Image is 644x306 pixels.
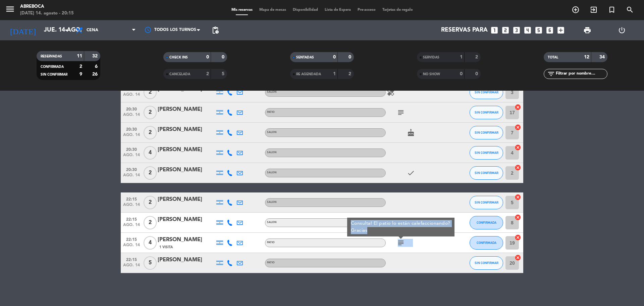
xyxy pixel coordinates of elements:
div: [PERSON_NAME] [158,195,215,204]
span: ago. 14 [123,173,140,181]
span: 2 [144,166,157,180]
button: SIN CONFIRMAR [470,106,503,119]
span: SIN CONFIRMAR [41,73,67,76]
strong: 2 [475,55,479,59]
span: CANCELADA [169,73,190,76]
div: Consulta! El patio lo están calefaccionando? Gracias [351,220,451,234]
button: SIN CONFIRMAR [470,256,503,270]
div: [PERSON_NAME] [158,215,215,224]
i: cancel [515,254,521,261]
div: [PERSON_NAME] [158,256,215,264]
span: SIN CONFIRMAR [475,151,498,155]
span: TOTAL [548,56,558,59]
button: SIN CONFIRMAR [470,196,503,209]
i: looks_one [490,26,499,35]
span: ago. 14 [123,133,140,140]
span: 2 [144,216,157,229]
strong: 0 [222,55,226,59]
i: looks_5 [534,26,543,35]
span: CONFIRMADA [477,221,496,224]
span: ago. 14 [123,92,140,100]
i: add_circle_outline [572,6,580,14]
span: pending_actions [211,26,219,34]
span: Reserva especial [603,4,621,15]
span: SIN CONFIRMAR [475,261,498,265]
input: Filtrar por nombre... [555,70,607,78]
strong: 6 [95,64,99,69]
i: filter_list [547,70,555,78]
i: cancel [515,164,521,171]
div: [PERSON_NAME] [158,105,215,114]
i: exit_to_app [590,6,598,14]
span: SALON [267,91,277,93]
span: ago. 14 [123,263,140,271]
span: ago. 14 [123,223,140,230]
span: Reservas para [441,27,488,34]
strong: 0 [348,55,353,59]
strong: 12 [584,55,589,59]
span: SIN CONFIRMAR [475,90,498,94]
span: Disponibilidad [289,8,321,12]
i: cancel [515,144,521,151]
i: looks_two [501,26,510,35]
i: arrow_drop_down [62,26,70,34]
span: 1 Visita [159,245,173,250]
i: power_settings_new [618,26,626,34]
span: SENTADAS [296,56,314,59]
span: Mapa de mesas [256,8,289,12]
strong: 0 [333,55,336,59]
span: SIN CONFIRMAR [475,131,498,134]
strong: 9 [79,72,82,77]
strong: 1 [333,72,336,76]
button: CONFIRMADA [470,236,503,250]
span: RESERVADAS [41,55,62,58]
span: 2 [144,86,157,99]
span: SIN CONFIRMAR [475,111,498,114]
i: looks_4 [523,26,532,35]
span: SIN CONFIRMAR [475,171,498,175]
i: looks_6 [545,26,554,35]
span: SALON [267,151,277,154]
i: cake [407,129,415,137]
strong: 0 [460,72,463,76]
strong: 0 [206,55,209,59]
strong: 11 [77,54,82,58]
span: ago. 14 [123,243,140,251]
i: search [626,6,634,14]
button: SIN CONFIRMAR [470,126,503,139]
span: 20:30 [123,105,140,113]
strong: 2 [348,72,353,76]
span: 20:30 [123,165,140,173]
i: [DATE] [5,23,41,38]
span: ago. 14 [123,203,140,210]
span: CONFIRMADA [477,241,496,245]
i: add_box [556,26,565,35]
span: 20:30 [123,125,140,133]
button: SIN CONFIRMAR [470,146,503,160]
strong: 1 [460,55,463,59]
i: looks_3 [512,26,521,35]
div: LOG OUT [604,20,639,40]
div: [PERSON_NAME] [158,145,215,154]
span: PATIO [267,241,275,244]
span: 2 [144,196,157,209]
span: RE AGENDADA [296,73,321,76]
i: healing [387,88,395,96]
span: 4 [144,146,157,160]
strong: 32 [92,54,99,58]
span: SERVIDAS [423,56,439,59]
span: CHECK INS [169,56,188,59]
span: 22:15 [123,215,140,223]
button: SIN CONFIRMAR [470,166,503,180]
span: Lista de Espera [321,8,354,12]
span: PATIO [267,111,275,114]
span: PATIO [267,261,275,264]
i: cancel [515,214,521,221]
i: cancel [515,234,521,241]
span: Tarjetas de regalo [379,8,416,12]
strong: 5 [222,72,226,76]
span: 2 [144,106,157,119]
span: BUSCAR [621,4,639,15]
strong: 2 [79,64,82,69]
strong: 2 [206,72,209,76]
